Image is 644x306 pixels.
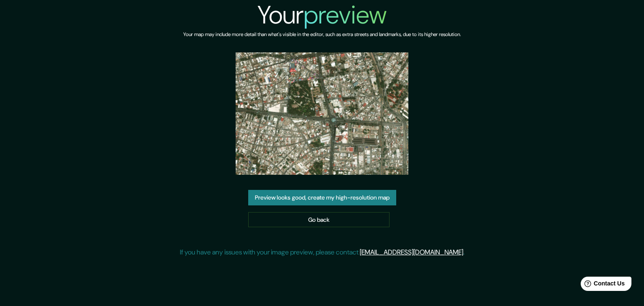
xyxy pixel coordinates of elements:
a: Go back [248,212,390,228]
button: Preview looks good, create my high-resolution map [248,190,396,205]
iframe: Help widget launcher [569,273,635,297]
p: If you have any issues with your image preview, please contact . [180,247,465,257]
h6: Your map may include more detail than what's visible in the editor, such as extra streets and lan... [183,30,461,39]
a: [EMAIL_ADDRESS][DOMAIN_NAME] [360,248,463,257]
img: created-map-preview [236,52,408,175]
